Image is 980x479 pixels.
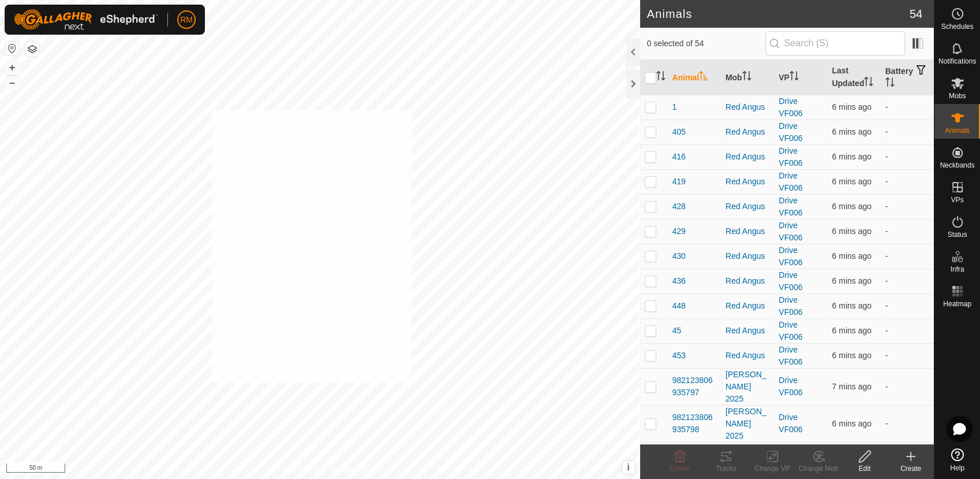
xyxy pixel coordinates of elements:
div: Tracks [703,463,749,474]
td: - [881,219,934,244]
a: Drive VF006 [779,221,802,242]
div: Red Angus [725,225,769,237]
span: 54 [910,5,922,23]
span: 1 [672,101,677,113]
button: Reset Map [5,42,19,55]
span: 419 [672,176,686,188]
div: Change VP [749,463,795,474]
span: 15 Aug 2025, 6:16 pm [832,152,871,161]
span: 416 [672,151,686,163]
th: VP [774,60,827,95]
span: 15 Aug 2025, 6:15 pm [832,382,871,391]
span: RM [180,14,193,26]
div: Red Angus [725,325,769,337]
h2: Animals [647,7,910,21]
a: Drive VF006 [779,345,802,366]
span: Neckbands [940,162,974,169]
a: Drive VF006 [779,196,802,217]
td: - [881,368,934,405]
span: 15 Aug 2025, 6:16 pm [832,351,871,360]
span: 428 [672,200,686,213]
span: 982123806935798 [672,411,716,436]
a: Drive VF006 [779,121,802,143]
span: 405 [672,126,686,138]
span: Notifications [938,58,976,65]
span: 448 [672,300,686,312]
span: Mobs [949,92,966,99]
input: Search (S) [765,31,905,55]
th: Last Updated [827,60,880,95]
p-sorticon: Activate to sort [864,79,873,88]
span: Help [950,465,964,471]
div: Red Angus [725,350,769,362]
a: Drive VF006 [779,376,802,397]
div: [PERSON_NAME] 2025 [725,443,769,479]
span: 15 Aug 2025, 6:16 pm [832,276,871,285]
p-sorticon: Activate to sort [742,73,751,82]
p-sorticon: Activate to sort [656,73,665,82]
div: Red Angus [725,126,769,138]
a: Drive VF006 [779,295,802,317]
a: Drive VF006 [779,171,802,192]
a: Privacy Policy [274,464,317,474]
td: - [881,169,934,194]
p-sorticon: Activate to sort [699,73,708,82]
th: Battery [881,60,934,95]
button: i [622,461,635,474]
p-sorticon: Activate to sort [790,73,799,82]
span: Schedules [941,23,973,30]
div: Red Angus [725,176,769,188]
span: VPs [951,196,963,203]
a: Drive VF006 [779,320,802,341]
span: Heatmap [943,300,971,307]
a: Drive VF006 [779,246,802,267]
td: - [881,144,934,169]
div: Edit [841,463,888,474]
span: 15 Aug 2025, 6:15 pm [832,177,871,186]
span: 15 Aug 2025, 6:16 pm [832,251,871,261]
div: Red Angus [725,200,769,213]
td: - [881,442,934,479]
button: – [5,76,19,90]
td: - [881,95,934,120]
span: i [627,462,629,472]
button: + [5,61,19,75]
span: Animals [945,127,970,134]
td: - [881,194,934,219]
td: - [881,343,934,368]
span: Infra [950,266,964,273]
span: 15 Aug 2025, 6:16 pm [832,226,871,236]
span: Status [947,231,967,238]
span: 15 Aug 2025, 6:16 pm [832,301,871,310]
a: Help [934,444,980,476]
td: - [881,120,934,144]
td: - [881,269,934,294]
td: - [881,294,934,318]
span: 453 [672,350,686,362]
div: Red Angus [725,300,769,312]
img: Gallagher Logo [14,9,158,30]
td: - [881,318,934,343]
div: [PERSON_NAME] 2025 [725,369,769,405]
a: Contact Us [331,464,365,474]
a: Drive VF006 [779,96,802,118]
span: 45 [672,325,682,337]
span: 15 Aug 2025, 6:16 pm [832,326,871,335]
span: 430 [672,250,686,262]
span: 15 Aug 2025, 6:16 pm [832,102,871,112]
span: 15 Aug 2025, 6:15 pm [832,419,871,428]
span: Delete [670,465,690,473]
div: [PERSON_NAME] 2025 [725,406,769,442]
span: 436 [672,275,686,287]
a: Drive VF006 [779,146,802,168]
div: Red Angus [725,101,769,113]
span: 15 Aug 2025, 6:15 pm [832,202,871,211]
span: 429 [672,225,686,237]
th: Animal [668,60,721,95]
td: - [881,405,934,442]
a: Drive VF006 [779,270,802,292]
span: 982123806935797 [672,374,716,399]
th: Mob [721,60,774,95]
div: Red Angus [725,151,769,163]
span: 0 selected of 54 [647,38,765,50]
